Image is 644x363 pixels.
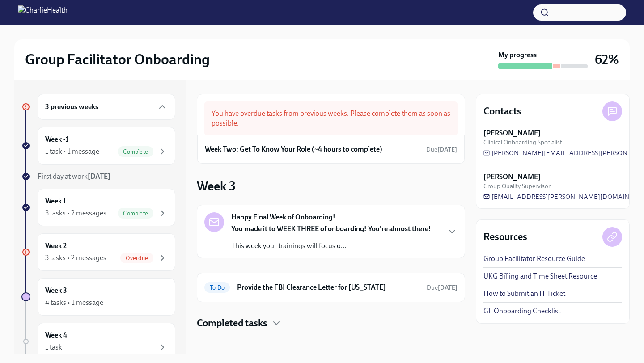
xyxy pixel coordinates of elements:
h3: 62% [595,51,619,68]
h6: Week Two: Get To Know Your Role (~4 hours to complete) [205,144,382,154]
span: Clinical Onboarding Specialist [483,138,562,147]
h6: Week -1 [45,135,68,144]
h6: Provide the FBI Clearance Letter for [US_STATE] [237,283,419,292]
span: Group Quality Supervisor [483,182,551,190]
strong: Happy Final Week of Onboarding! [231,212,335,222]
span: Complete [118,148,153,155]
a: Week -11 task • 1 messageComplete [21,127,175,165]
a: Week 41 task [21,323,175,360]
strong: [DATE] [437,146,457,153]
a: GF Onboarding Checklist [483,306,560,316]
div: You have overdue tasks from previous weeks. Please complete them as soon as possible. [204,101,458,135]
span: Overdue [120,255,153,262]
img: CharlieHealth [18,5,68,20]
span: Due [427,284,458,291]
h6: Week 4 [45,330,67,340]
strong: You made it to WEEK THREE of onboarding! You're almost there! [231,224,431,233]
strong: [PERSON_NAME] [483,172,541,182]
span: To Do [204,284,230,291]
h4: Resources [483,230,527,244]
a: UKG Billing and Time Sheet Resource [483,271,597,281]
span: September 30th, 2025 10:00 [427,283,458,292]
h6: Week 2 [45,241,67,251]
strong: [PERSON_NAME] [483,128,541,138]
div: 4 tasks • 1 message [45,298,103,308]
span: September 8th, 2025 10:00 [426,145,457,154]
h6: Week 3 [45,286,67,295]
h4: Contacts [483,105,521,118]
div: 3 tasks • 2 messages [45,253,106,263]
h6: Week 1 [45,196,66,206]
div: 1 task • 1 message [45,147,99,156]
div: 3 tasks • 2 messages [45,208,106,218]
span: Due [426,146,457,153]
a: First day at work[DATE] [21,172,175,181]
p: This week your trainings will focus o... [231,241,431,251]
div: Completed tasks [197,317,465,330]
strong: [DATE] [438,284,458,291]
a: Week 34 tasks • 1 message [21,278,175,316]
a: Week Two: Get To Know Your Role (~4 hours to complete)Due[DATE] [205,143,457,156]
h3: Week 3 [197,178,236,194]
span: First day at work [38,172,110,181]
a: Group Facilitator Resource Guide [483,254,585,264]
strong: [DATE] [88,172,110,181]
span: Complete [118,210,153,217]
div: 1 task [45,342,62,352]
h6: 3 previous weeks [45,102,98,112]
h4: Completed tasks [197,317,267,330]
div: 3 previous weeks [38,94,175,120]
h2: Group Facilitator Onboarding [25,51,210,68]
a: To DoProvide the FBI Clearance Letter for [US_STATE]Due[DATE] [204,280,458,295]
strong: My progress [498,50,537,60]
a: Week 23 tasks • 2 messagesOverdue [21,233,175,271]
a: Week 13 tasks • 2 messagesComplete [21,189,175,226]
a: How to Submit an IT Ticket [483,289,565,299]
